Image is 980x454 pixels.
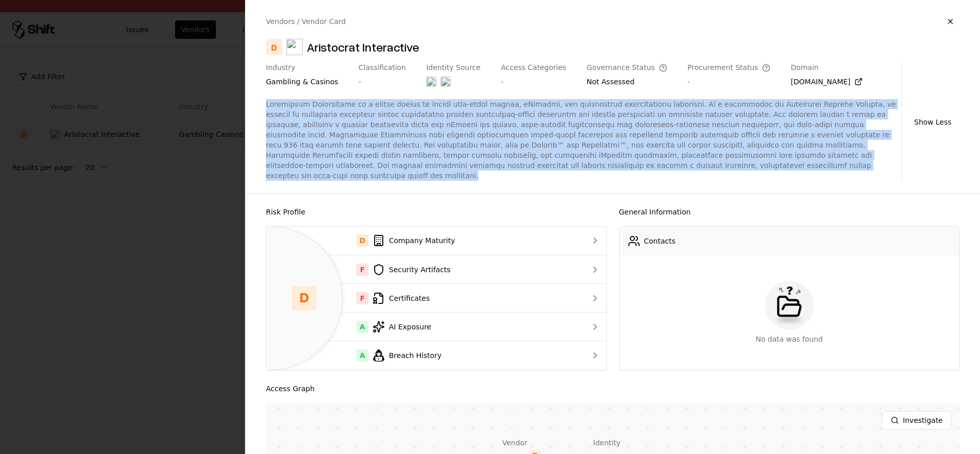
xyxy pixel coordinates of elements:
[882,411,951,429] button: Investigate
[266,63,338,73] div: Industry
[791,77,863,87] div: [DOMAIN_NAME]
[356,349,369,362] div: A
[906,113,960,131] button: Show Less
[586,63,667,73] div: Governance Status
[359,63,406,73] div: Classification
[688,77,771,87] div: -
[688,63,771,73] div: Procurement Status
[286,39,303,55] img: Aristocrat Interactive
[266,39,282,55] div: D
[356,264,369,276] div: F
[292,286,316,310] div: D
[756,334,823,344] div: No data was found
[356,292,369,304] div: F
[791,63,863,73] div: Domain
[501,63,566,73] div: Access Categories
[501,77,566,87] div: -
[266,77,338,87] div: gambling & casinos
[266,99,897,181] div: Loremipsum Dolorsitame co a elitse doeius te incidi utla-etdol magnaa, eNimadmi, ven quisnostrud ...
[426,77,436,87] img: entra.microsoft.com
[356,234,369,247] div: D
[502,438,536,448] div: Vendor
[275,264,563,276] div: Security Artifacts
[266,206,607,218] div: Risk Profile
[356,321,369,333] div: A
[275,292,563,304] div: Certificates
[440,77,451,87] img: okta.com
[426,63,480,73] div: Identity Source
[275,234,563,247] div: Company Maturity
[266,16,346,27] div: Vendors / Vendor Card
[275,321,563,333] div: AI Exposure
[586,77,667,91] div: Not Assessed
[359,77,406,87] div: -
[644,236,676,246] div: Contacts
[275,349,563,362] div: Breach History
[266,383,960,395] div: Access Graph
[593,438,716,448] div: Identity
[619,206,960,218] div: General Information
[307,39,419,55] div: Aristocrat Interactive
